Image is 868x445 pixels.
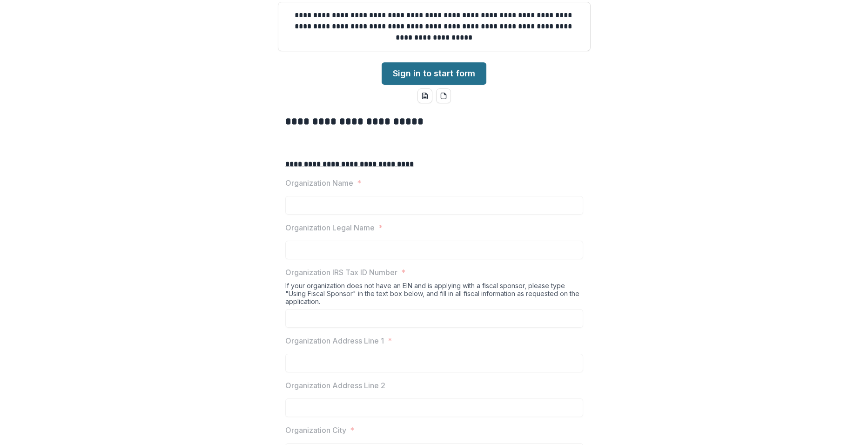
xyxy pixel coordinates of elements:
button: word-download [417,88,432,103]
a: Sign in to start form [382,62,486,85]
p: Organization IRS Tax ID Number [285,267,397,278]
div: If your organization does not have an EIN and is applying with a fiscal sponsor, please type "Usi... [285,282,583,309]
p: Organization Legal Name [285,222,375,233]
p: Organization Name [285,177,353,189]
p: Organization City [285,425,346,436]
p: Organization Address Line 2 [285,380,385,391]
p: Organization Address Line 1 [285,335,384,346]
button: pdf-download [436,88,451,103]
